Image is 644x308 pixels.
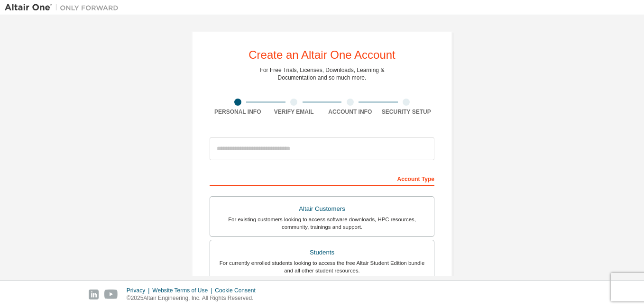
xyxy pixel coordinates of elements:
img: Altair One [5,3,123,12]
div: Students [216,246,428,259]
div: Security Setup [378,108,435,116]
div: Account Type [210,171,434,186]
div: For Free Trials, Licenses, Downloads, Learning & Documentation and so much more. [260,66,385,82]
div: Cookie Consent [215,287,261,294]
div: Account Info [322,108,378,116]
div: Create an Altair One Account [248,49,396,61]
div: For existing customers looking to access software downloads, HPC resources, community, trainings ... [216,216,428,231]
div: Verify Email [266,108,322,116]
img: youtube.svg [104,290,118,299]
p: © 2025 Altair Engineering, Inc. All Rights Reserved. [127,294,261,302]
div: For currently enrolled students looking to access the free Altair Student Edition bundle and all ... [216,259,428,274]
div: Website Terms of Use [152,287,215,294]
img: linkedin.svg [89,290,99,299]
div: Personal Info [210,108,266,116]
div: Altair Customers [216,202,428,216]
div: Privacy [127,287,152,294]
